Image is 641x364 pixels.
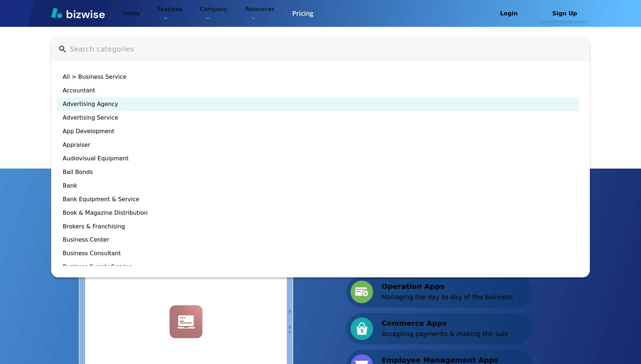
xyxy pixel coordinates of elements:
[63,209,578,217] p: Book & Magazine Distribution
[63,223,578,230] p: Brokers & Franchising
[63,73,70,81] div: All
[63,182,578,190] p: Bank
[57,233,578,247] div: Business Center
[57,97,578,111] div: Advertising Agency
[484,6,534,21] button: Login
[382,281,513,292] p: Operation Apps
[63,100,578,108] p: Advertising Agency
[63,127,578,135] p: App Development
[382,329,508,339] p: Accepting payments & making the sale
[200,5,227,22] p: Company
[57,247,578,260] div: Business Consultant
[63,168,578,176] p: Bail Bonds
[63,73,578,81] p: > Business Service
[63,249,578,257] p: Business Consultant
[63,195,578,203] p: Bank Equipment & Service
[57,125,578,138] div: App Development
[63,114,578,122] p: Advertising Service
[51,8,105,18] img: Bizwise Logo
[57,152,578,165] div: Audiovisual Equipment
[123,10,140,17] a: Home
[57,179,578,193] div: Bank
[540,10,590,17] a: Sign Up
[540,6,590,21] button: Sign Up
[382,318,508,329] p: Commerce Apps
[484,10,540,17] a: Login
[63,87,578,94] p: Accountant
[63,236,578,244] p: Business Center
[57,220,578,233] div: Brokers & Franchising
[57,111,578,125] div: Advertising Service
[382,292,513,302] p: Managing the day to day of the business
[346,276,532,307] div: Operation AppsManaging the day to day of the business
[158,5,182,22] p: Features
[70,44,583,54] input: Search categories
[346,313,532,344] div: Commerce AppsAccepting payments & making the sale
[57,260,578,274] div: Business Supply Service
[57,193,578,206] div: Bank Equipment & Service
[57,84,578,97] div: Accountant
[63,141,578,149] p: Appraiser
[57,206,578,220] div: Book & Magazine Distribution
[57,138,578,152] div: Appraiser
[292,9,313,18] a: Pricing
[245,5,275,22] p: Resources
[57,165,578,179] div: Bail Bonds
[63,155,578,162] p: Audiovisual Equipment
[63,263,578,271] p: Business Supply Service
